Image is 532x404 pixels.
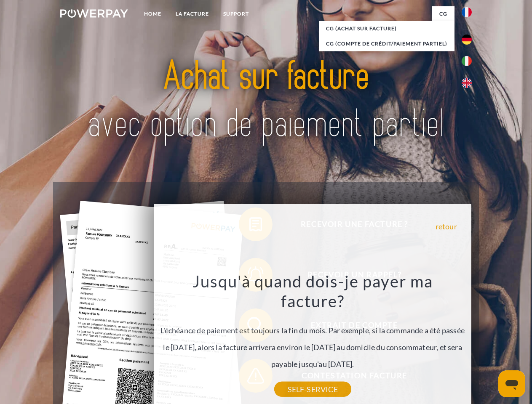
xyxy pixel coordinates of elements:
iframe: Bouton de lancement de la fenêtre de messagerie [498,370,525,397]
a: Support [216,6,256,21]
img: it [462,56,472,66]
a: CG [432,6,454,21]
a: SELF-SERVICE [274,382,351,397]
a: CG (Compte de crédit/paiement partiel) [319,36,454,51]
a: LA FACTURE [168,6,216,21]
h3: Jusqu'à quand dois-je payer ma facture? [159,271,466,311]
img: logo-powerpay-white.svg [60,9,128,18]
img: en [462,78,472,88]
a: CG (achat sur facture) [319,21,454,36]
a: Home [137,6,168,21]
img: title-powerpay_fr.svg [80,40,452,161]
img: de [462,35,472,45]
img: fr [462,7,472,17]
a: retour [436,223,457,230]
div: L'échéance de paiement est toujours la fin du mois. Par exemple, si la commande a été passée le [... [159,271,466,389]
